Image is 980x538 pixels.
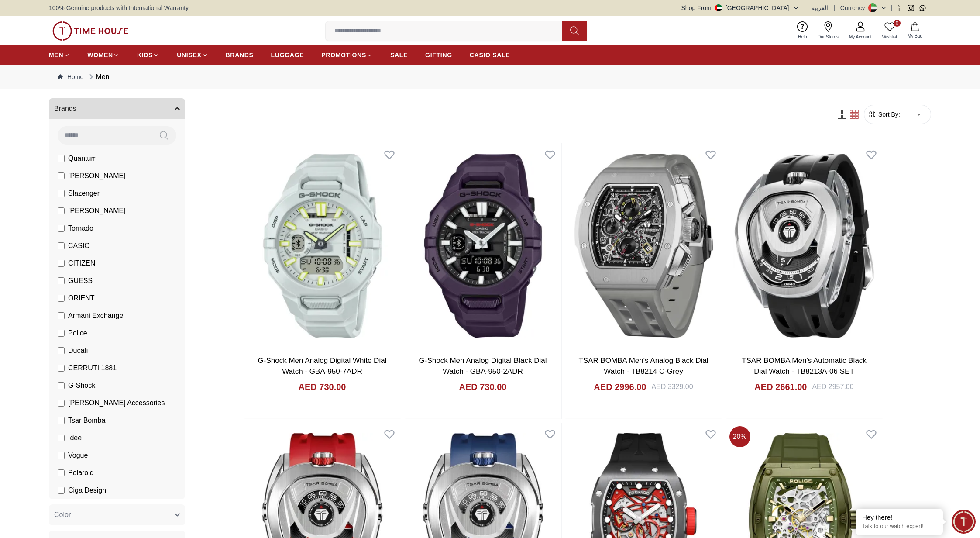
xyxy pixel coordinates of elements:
[896,5,902,11] a: Facebook
[58,277,65,284] input: GUESS
[58,72,83,81] a: Home
[58,365,65,372] input: CERRUTI 1881
[68,241,90,251] span: CASIO
[754,381,807,393] h4: AED 2661.00
[58,155,65,162] input: Quantum
[68,310,123,321] span: Armani Exchange
[794,34,811,40] span: Help
[58,469,65,476] input: Polaroid
[877,110,900,119] span: Sort By:
[651,382,693,392] div: AED 3329.00
[68,485,106,496] span: Ciga Design
[68,206,126,216] span: [PERSON_NAME]
[49,51,63,59] span: MEN
[68,380,95,391] span: G-Shock
[58,312,65,319] input: Armani Exchange
[58,172,65,179] input: [PERSON_NAME]
[894,20,901,27] span: 0
[68,415,105,426] span: Tsar Bomba
[862,513,936,522] div: Hey there!
[87,51,113,59] span: WOMEN
[58,330,65,337] input: Police
[812,382,853,392] div: AED 2957.00
[49,47,70,63] a: MEN
[952,510,976,534] div: Chat Widget
[902,21,928,41] button: My Bag
[58,400,65,407] input: [PERSON_NAME] Accessories
[68,450,88,461] span: Vogue
[459,381,507,393] h4: AED 730.00
[578,356,708,376] a: TSAR BOMBA Men's Analog Black Dial Watch - TB8214 C-Grey
[812,20,844,42] a: Our Stores
[419,356,547,376] a: G-Shock Men Analog Digital Black Dial Watch - GBA-950-2ADR
[52,21,128,41] img: ...
[58,207,65,214] input: [PERSON_NAME]
[68,398,165,408] span: [PERSON_NAME] Accessories
[470,51,510,59] span: CASIO SALE
[58,452,65,459] input: Vogue
[390,51,408,59] span: SALE
[868,110,900,119] button: Sort By:
[729,426,750,447] span: 20 %
[87,72,109,82] div: Men
[271,51,304,59] span: LUGGAGE
[877,20,902,42] a: 0Wishlist
[321,47,373,63] a: PROMOTIONS
[425,51,452,59] span: GIFTING
[846,34,875,40] span: My Account
[811,3,828,12] button: العربية
[68,223,93,234] span: Tornado
[68,153,97,164] span: Quantum
[299,381,346,393] h4: AED 730.00
[919,5,926,11] a: Whatsapp
[49,98,185,119] button: Brands
[54,103,76,114] span: Brands
[681,3,799,12] button: Shop From[GEOGRAPHIC_DATA]
[405,143,561,348] img: G-Shock Men Analog Digital Black Dial Watch - GBA-950-2ADR
[726,143,883,348] img: TSAR BOMBA Men's Automatic Black Dial Watch - TB8213A-06 SET
[271,47,304,63] a: LUGGAGE
[68,345,88,356] span: Ducati
[137,51,153,59] span: KIDS
[58,260,65,267] input: CITIZEN
[321,51,366,59] span: PROMOTIONS
[226,47,254,63] a: BRANDS
[54,510,71,520] span: Color
[390,47,408,63] a: SALE
[177,51,201,59] span: UNISEX
[814,34,842,40] span: Our Stores
[58,487,65,494] input: Ciga Design
[137,47,159,63] a: KIDS
[908,5,914,11] a: Instagram
[742,356,867,376] a: TSAR BOMBA Men's Automatic Black Dial Watch - TB8213A-06 SET
[594,381,646,393] h4: AED 2996.00
[58,382,65,389] input: G-Shock
[425,47,452,63] a: GIFTING
[68,188,100,199] span: Slazenger
[58,347,65,354] input: Ducati
[177,47,208,63] a: UNISEX
[715,4,722,11] img: United Arab Emirates
[68,363,117,373] span: CERRUTI 1881
[833,3,835,12] span: |
[58,435,65,441] input: Idee
[470,47,510,63] a: CASIO SALE
[49,65,931,89] nav: Breadcrumb
[68,258,95,269] span: CITIZEN
[49,504,185,525] button: Color
[68,293,94,303] span: ORIENT
[793,20,812,42] a: Help
[891,3,892,12] span: |
[226,51,254,59] span: BRANDS
[565,143,722,348] a: TSAR BOMBA Men's Analog Black Dial Watch - TB8214 C-Grey
[904,33,926,39] span: My Bag
[244,143,401,348] img: G-Shock Men Analog Digital White Dial Watch - GBA-950-7ADR
[862,523,936,530] p: Talk to our watch expert!
[58,242,65,249] input: CASIO
[49,3,189,12] span: 100% Genuine products with International Warranty
[840,3,869,12] div: Currency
